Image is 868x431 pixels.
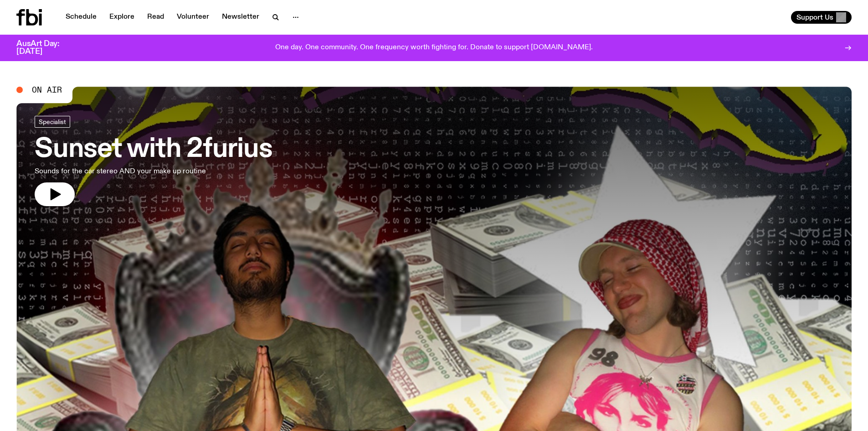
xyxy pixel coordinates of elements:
a: Newsletter [216,11,265,24]
span: Support Us [796,13,833,21]
a: Read [142,11,169,24]
p: Sounds for the car stereo AND your make up routine [35,166,268,177]
h3: AusArt Day: [DATE] [16,40,75,56]
a: Schedule [60,11,102,24]
span: On Air [32,86,62,94]
a: Specialist [35,116,70,128]
button: Support Us [791,11,852,24]
a: Explore [104,11,140,24]
a: Volunteer [171,11,215,24]
h3: Sunset with 2furius [35,137,272,162]
p: One day. One community. One frequency worth fighting for. Donate to support [DOMAIN_NAME]. [275,44,593,52]
span: Specialist [39,118,66,125]
a: Sunset with 2furiusSounds for the car stereo AND your make up routine [35,116,272,206]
